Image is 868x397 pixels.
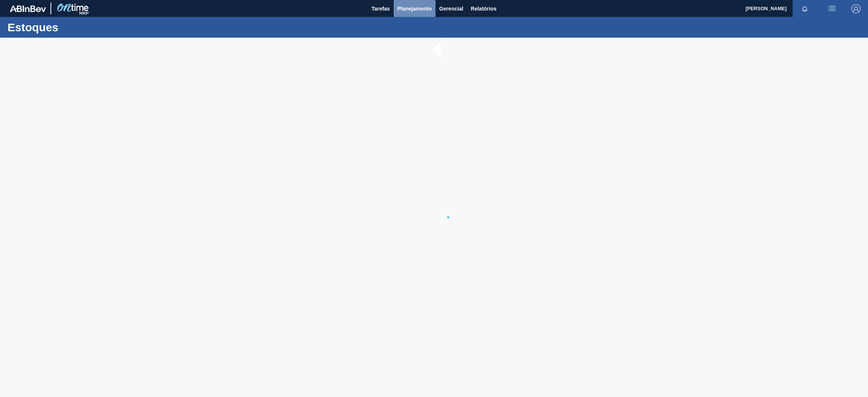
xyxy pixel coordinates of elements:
[827,4,836,13] img: userActions
[471,4,497,13] span: Relatórios
[851,4,860,13] img: Logout
[10,5,46,12] img: TNhmsLtSVTkK8tSr43FrP2fwEKptu5GPRR3wAAAABJRU5ErkJggg==
[397,4,432,13] span: Planejamento
[439,4,463,13] span: Gerencial
[8,23,141,32] h1: Estoques
[371,4,390,13] span: Tarefas
[793,3,817,14] button: Notificações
